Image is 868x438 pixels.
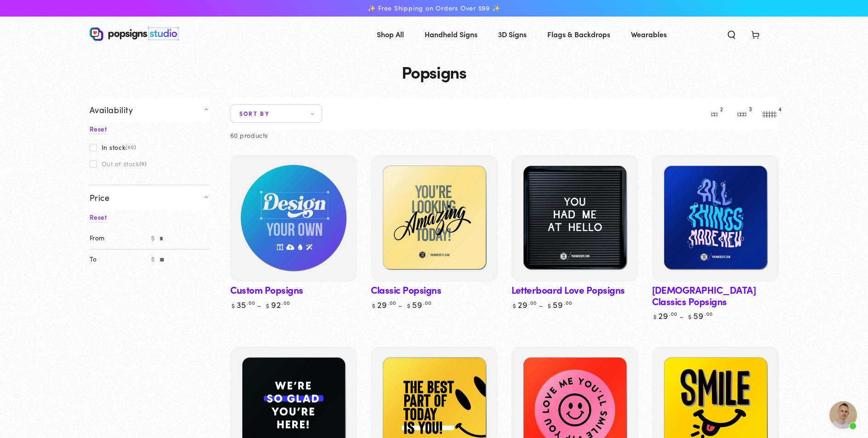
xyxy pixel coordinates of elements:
[147,228,159,249] span: $
[140,161,147,166] span: (0)
[733,104,751,123] button: 3
[228,153,358,284] img: Custom Popsigns
[90,212,107,222] a: Reset
[90,97,210,122] summary: Availability
[624,22,674,46] a: Wearables
[125,144,136,150] span: (60)
[147,249,159,270] span: $
[418,22,484,46] a: Handheld Signs
[631,28,667,41] span: Wearables
[90,124,107,134] a: Reset
[90,192,110,203] span: Price
[371,155,498,282] a: Classic PopsignsClassic Popsigns
[652,155,779,282] a: Baptism Classics PopsignsBaptism Classics Popsigns
[90,228,147,249] label: From
[720,24,743,44] summary: Search our site
[90,160,147,167] label: Out of stock
[230,130,268,141] p: 60 products
[491,22,533,46] a: 3D Signs
[90,63,779,81] h1: Popsigns
[705,104,724,123] button: 2
[90,249,147,270] label: To
[547,28,610,41] span: Flags & Backdrops
[230,155,357,282] a: Custom PopsignsCustom Popsigns
[90,143,136,151] label: In stock
[230,104,322,123] summary: Sort by
[511,155,638,282] a: Letterboard Love PopsignsLetterboard Love Popsigns
[425,28,477,41] span: Handheld Signs
[370,22,411,46] a: Shop All
[498,28,527,41] span: 3D Signs
[90,185,210,210] summary: Price
[377,28,404,41] span: Shop All
[90,104,133,115] span: Availability
[540,22,617,46] a: Flags & Backdrops
[368,4,500,12] span: ✨ Free Shipping on Orders Over $99 ✨
[90,27,179,41] img: Popsigns Studio
[829,401,857,429] a: Open chat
